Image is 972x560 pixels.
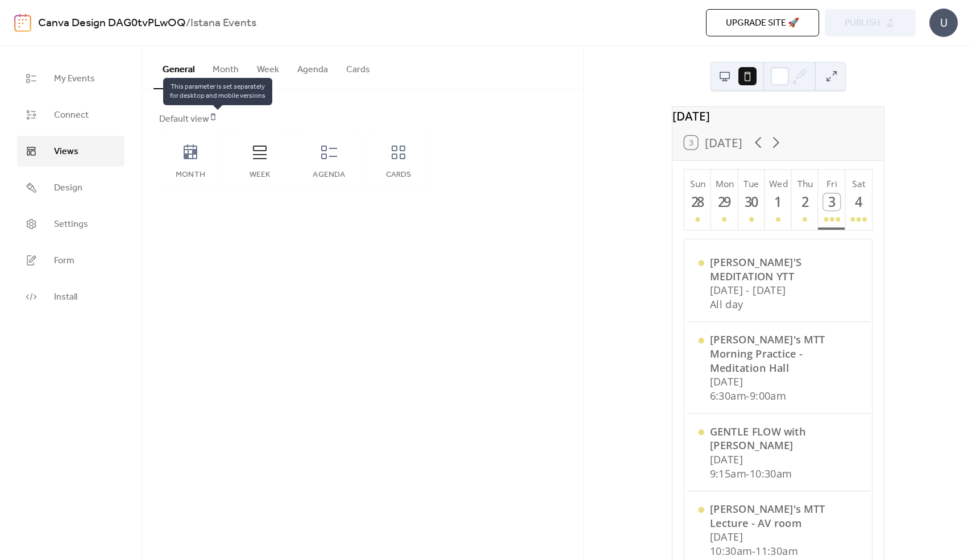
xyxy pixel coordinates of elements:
[337,46,379,88] button: Cards
[746,466,750,480] span: -
[17,63,124,94] a: My Events
[823,177,841,190] div: Fri
[203,46,248,88] button: Month
[791,170,818,230] button: Thu2
[248,46,288,88] button: Week
[14,14,31,32] img: logo
[796,193,813,210] div: 2
[755,544,797,558] span: 11:30am
[17,281,124,312] a: Install
[153,46,203,89] button: General
[688,177,707,190] div: Sun
[309,171,349,180] div: Agenda
[849,177,867,190] div: Sat
[709,283,858,297] div: [DATE] - [DATE]
[684,170,711,230] button: Sun28
[288,46,337,88] button: Agenda
[845,170,871,230] button: Sat4
[54,109,89,122] span: Connect
[709,375,858,389] div: [DATE]
[711,170,738,230] button: Mon29
[672,107,884,125] div: [DATE]
[818,170,845,230] button: Fri3
[709,466,746,480] span: 9:15am
[240,171,280,180] div: Week
[706,9,819,36] button: Upgrade site 🚀
[749,466,791,480] span: 10:30am
[709,333,858,375] div: [PERSON_NAME]'s MTT Morning Practice - Meditation Hall
[709,502,858,530] div: [PERSON_NAME]'s MTT Lecture - AV room
[749,389,786,403] span: 9:00am
[709,297,858,311] div: All day
[929,9,958,37] div: U
[54,218,88,231] span: Settings
[709,544,751,558] span: 10:30am
[163,78,272,105] span: This parameter is set separately for desktop and mobile versions
[742,177,761,190] div: Tue
[17,172,124,203] a: Design
[709,530,858,544] div: [DATE]
[171,171,210,180] div: Month
[823,193,840,210] div: 3
[709,424,858,452] div: GENTLE FLOW with [PERSON_NAME]
[38,13,186,34] a: Canva Design DAG0tvPLwOQ
[743,193,759,210] div: 30
[54,181,82,195] span: Design
[850,193,866,210] div: 4
[746,389,750,403] span: -
[159,113,564,126] div: Default view
[186,13,190,34] b: /
[769,177,787,190] div: Wed
[709,452,858,466] div: [DATE]
[751,544,755,558] span: -
[17,99,124,130] a: Connect
[765,170,791,230] button: Wed1
[190,13,256,34] b: Istana Events
[17,136,124,167] a: Views
[770,193,786,210] div: 1
[54,291,77,304] span: Install
[716,193,733,210] div: 29
[715,177,733,190] div: Mon
[17,245,124,276] a: Form
[726,16,799,30] span: Upgrade site 🚀
[379,171,418,180] div: Cards
[709,389,746,403] span: 6:30am
[738,170,765,230] button: Tue30
[54,145,78,159] span: Views
[17,209,124,239] a: Settings
[689,193,705,210] div: 28
[796,177,814,190] div: Thu
[709,255,858,283] div: [PERSON_NAME]'S MEDITATION YTT
[54,72,95,86] span: My Events
[54,254,74,268] span: Form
